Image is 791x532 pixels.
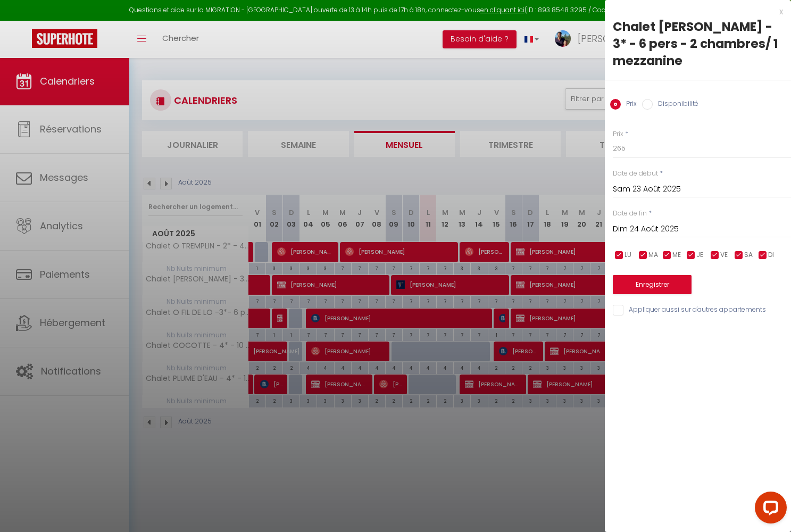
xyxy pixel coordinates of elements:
label: Disponibilité [653,99,698,111]
span: JE [696,250,703,260]
span: DI [768,250,774,260]
span: VE [720,250,728,260]
span: MA [648,250,658,260]
iframe: LiveChat chat widget [746,487,791,532]
label: Prix [621,99,637,111]
label: Prix [613,129,623,139]
div: x [605,5,783,18]
span: SA [744,250,753,260]
span: ME [672,250,681,260]
div: Chalet [PERSON_NAME] - 3* - 6 pers - 2 chambres/ 1 mezzanine [613,18,783,69]
label: Date de fin [613,209,647,219]
span: LU [625,250,631,260]
label: Date de début [613,169,658,179]
button: Enregistrer [613,275,692,294]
